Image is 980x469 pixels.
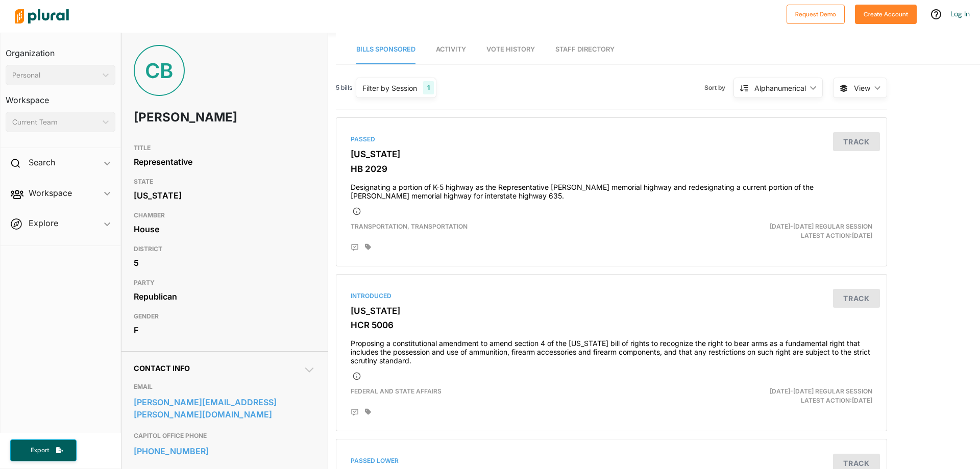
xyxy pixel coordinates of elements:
button: Track [833,132,880,151]
span: 5 bills [336,83,352,92]
h3: STATE [134,176,315,188]
div: [US_STATE] [134,188,315,203]
a: Vote History [486,35,535,64]
h1: [PERSON_NAME] [134,102,242,133]
div: Add Position Statement [351,243,359,252]
span: Export [23,446,56,455]
a: Bills Sponsored [356,35,415,64]
h4: Proposing a constitutional amendment to amend section 4 of the [US_STATE] bill of rights to recog... [351,334,872,365]
button: Create Account [855,5,917,24]
div: F [134,323,315,338]
div: Personal [12,70,99,81]
div: Representative [134,154,315,169]
div: Alphanumerical [754,83,806,93]
a: Staff Directory [555,35,615,64]
div: 1 [423,81,434,94]
h2: Search [29,157,55,168]
h3: Organization [6,38,115,61]
h3: [US_STATE] [351,149,872,159]
a: [PHONE_NUMBER] [134,443,315,459]
h4: Designating a portion of K-5 highway as the Representative [PERSON_NAME] memorial highway and red... [351,178,872,201]
span: [DATE]-[DATE] Regular Session [770,223,872,230]
div: Passed [351,135,872,144]
h3: Workspace [6,85,115,108]
div: Current Team [12,117,99,128]
div: Latest Action: [DATE] [701,387,880,405]
h3: CHAMBER [134,209,315,221]
div: Add Position Statement [351,408,359,416]
h3: PARTY [134,277,315,289]
h3: TITLE [134,142,315,154]
h3: GENDER [134,310,315,323]
h3: HCR 5006 [351,320,872,330]
span: Bills Sponsored [356,45,415,53]
a: Create Account [855,8,917,19]
button: Request Demo [787,5,845,24]
h3: HB 2029 [351,164,872,174]
button: Export [10,439,77,461]
h3: EMAIL [134,381,315,393]
div: Republican [134,289,315,304]
a: Activity [436,35,466,64]
div: Add tags [365,408,371,415]
span: Vote History [486,45,535,53]
div: Passed Lower [351,456,872,465]
button: Track [833,289,880,308]
div: 5 [134,255,315,270]
span: Sort by [704,83,733,92]
span: [DATE]-[DATE] Regular Session [770,387,872,395]
span: Contact Info [134,364,190,373]
a: [PERSON_NAME][EMAIL_ADDRESS][PERSON_NAME][DOMAIN_NAME] [134,394,315,422]
div: Filter by Session [362,83,417,93]
a: Log In [950,9,970,18]
div: Latest Action: [DATE] [701,222,880,240]
h3: [US_STATE] [351,306,872,316]
a: Request Demo [787,8,845,19]
div: Add tags [365,243,371,251]
h3: DISTRICT [134,243,315,255]
div: CB [134,45,185,96]
span: Activity [436,45,466,53]
div: Introduced [351,291,872,301]
span: View [854,83,870,93]
span: Federal and State Affairs [351,387,442,395]
div: House [134,221,315,237]
h3: CAPITOL OFFICE PHONE [134,430,315,442]
span: Transportation, Transportation [351,223,468,230]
